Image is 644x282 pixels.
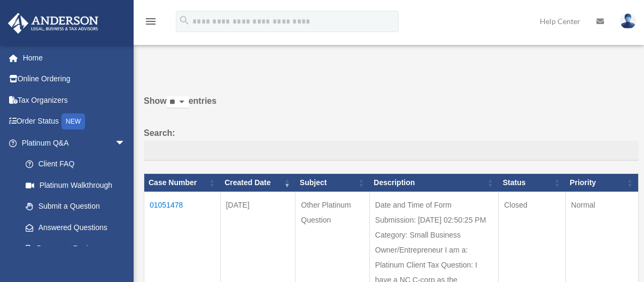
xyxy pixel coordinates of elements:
[144,174,221,192] th: Case Number: activate to sort column ascending
[179,14,190,26] i: search
[167,96,189,109] select: Showentries
[7,68,142,90] a: Online Ordering
[220,174,296,192] th: Created Date: activate to sort column ascending
[15,174,136,196] a: Platinum Walkthrough
[15,217,131,238] a: Answered Questions
[115,132,136,154] span: arrow_drop_down
[7,89,142,111] a: Tax Organizers
[499,174,565,192] th: Status: activate to sort column ascending
[15,238,136,260] a: Document Review
[369,174,498,192] th: Description: activate to sort column ascending
[15,154,136,175] a: Client FAQ
[144,19,157,28] a: menu
[296,174,369,192] th: Subject: activate to sort column ascending
[5,13,102,34] img: Anderson Advisors Platinum Portal
[144,126,639,161] label: Search:
[620,13,636,29] img: User Pic
[7,47,142,68] a: Home
[61,113,85,129] div: NEW
[7,111,142,133] a: Order StatusNEW
[15,196,136,217] a: Submit a Question
[144,141,639,161] input: Search:
[7,132,136,154] a: Platinum Q&Aarrow_drop_down
[565,174,638,192] th: Priority: activate to sort column ascending
[144,94,639,119] label: Show entries
[144,15,157,28] i: menu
